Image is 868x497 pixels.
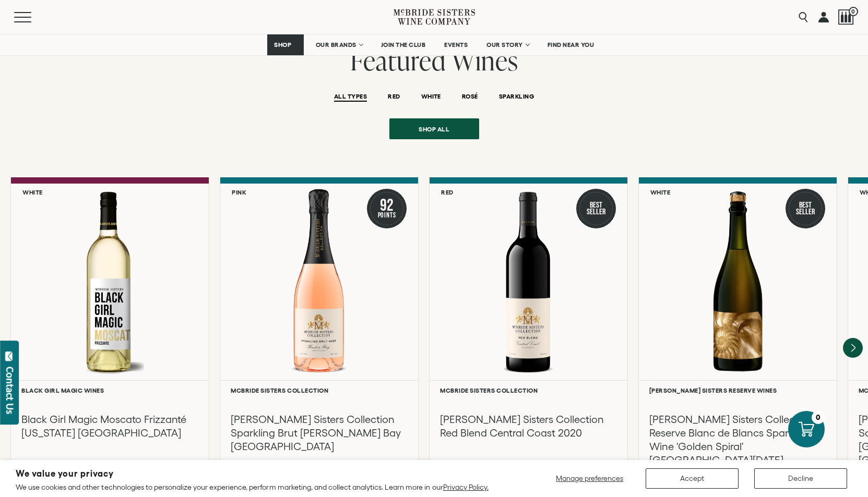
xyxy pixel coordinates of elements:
a: Privacy Policy. [443,483,489,491]
h6: Pink [232,189,246,196]
h3: [PERSON_NAME] Sisters Collection Sparkling Brut [PERSON_NAME] Bay [GEOGRAPHIC_DATA] [231,413,408,453]
span: EVENTS [444,41,468,49]
h2: We value your privacy [16,469,489,478]
a: EVENTS [437,34,474,55]
h3: [PERSON_NAME] Sisters Collection Red Blend Central Coast 2020 [440,413,617,440]
h6: McBride Sisters Collection [231,387,408,394]
h6: White [650,189,671,196]
a: OUR STORY [480,34,536,55]
button: WHITE [421,93,441,102]
span: Manage preferences [556,474,623,482]
button: ROSÉ [462,93,478,102]
span: Wines [451,42,518,78]
button: SPARKLING [499,93,534,102]
button: Mobile Menu Trigger [14,12,52,22]
button: Accept [646,468,739,489]
p: We use cookies and other technologies to personalize your experience, perform marketing, and coll... [16,482,489,492]
button: RED [388,93,400,102]
span: JOIN THE CLUB [381,41,426,49]
span: SHOP [274,41,292,49]
button: ALL TYPES [334,93,367,102]
span: OUR BRANDS [316,41,356,49]
h3: [PERSON_NAME] Sisters Collection Reserve Blanc de Blancs Sparkling Wine 'Golden Spiral' [GEOGRAPH... [649,413,826,480]
a: Shop all [389,118,479,139]
h6: Black Girl Magic Wines [21,387,198,394]
button: Decline [754,468,847,489]
div: Contact Us [5,367,15,414]
h6: McBride Sisters Collection [440,387,617,394]
span: OUR STORY [486,41,523,49]
a: SHOP [267,34,304,55]
span: 0 [849,7,858,16]
a: OUR BRANDS [309,34,369,55]
span: Shop all [400,119,468,139]
button: Manage preferences [550,468,630,489]
a: FIND NEAR YOU [541,34,601,55]
h3: Black Girl Magic Moscato Frizzanté [US_STATE] [GEOGRAPHIC_DATA] [21,413,198,440]
h6: Red [441,189,454,196]
button: Next [843,338,863,358]
a: JOIN THE CLUB [374,34,433,55]
h6: White [22,189,43,196]
span: Featured [350,42,446,78]
div: 0 [812,411,825,424]
h6: [PERSON_NAME] Sisters Reserve Wines [649,387,826,394]
span: FIND NEAR YOU [548,41,594,49]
